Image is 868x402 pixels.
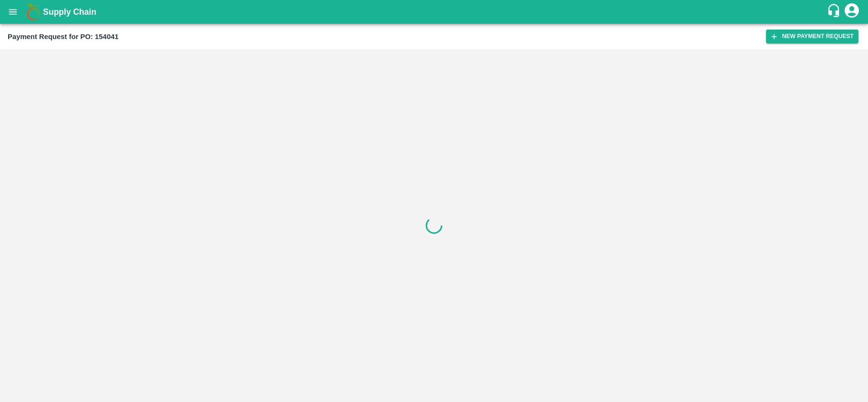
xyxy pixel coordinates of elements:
[2,1,24,23] button: open drawer
[43,5,827,19] a: Supply Chain
[827,3,843,20] div: customer-support
[8,33,119,40] b: Payment Request for PO: 154041
[24,2,43,21] img: logo
[766,30,858,43] button: New Payment Request
[43,7,96,17] b: Supply Chain
[843,2,860,22] div: account of current user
